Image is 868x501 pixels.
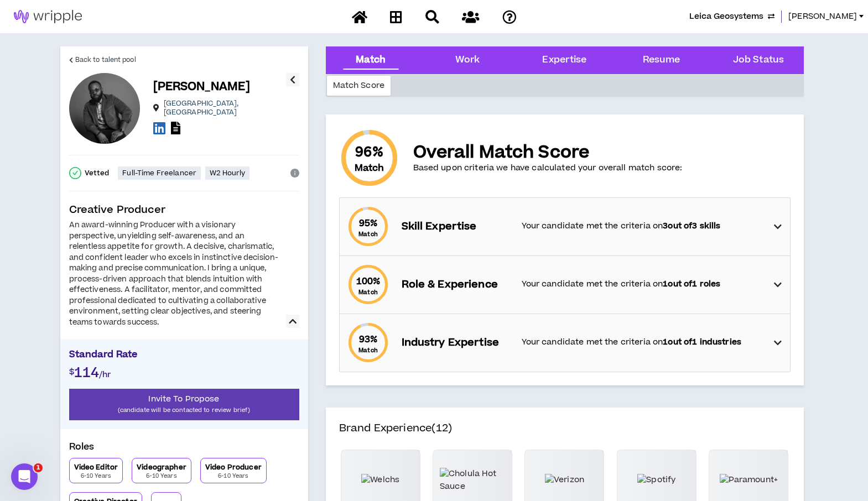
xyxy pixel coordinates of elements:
[34,463,43,472] span: 1
[355,144,383,161] span: 96 %
[122,169,196,178] p: Full-Time Freelancer
[733,53,784,67] div: Job Status
[99,369,111,380] span: /hr
[339,421,791,450] h4: Brand Experience (12)
[340,314,790,372] div: 93%MatchIndustry ExpertiseYour candidate met the criteria on1out of1 industries
[340,198,790,255] div: 95%MatchSkill ExpertiseYour candidate met the criteria on3out of3 skills
[358,288,378,296] small: Match
[356,53,386,67] div: Match
[455,53,480,67] div: Work
[327,76,391,96] div: Match Score
[340,256,790,314] div: 100%MatchRole & ExperienceYour candidate met the criteria on1out of1 roles
[164,99,286,117] p: [GEOGRAPHIC_DATA] , [GEOGRAPHIC_DATA]
[663,278,720,290] strong: 1 out of 1 roles
[69,73,140,144] div: Malachi L.
[522,336,763,348] p: Your candidate met the criteria on
[74,363,99,383] span: 114
[359,333,377,346] span: 93 %
[69,440,299,458] p: Roles
[413,143,683,163] p: Overall Match Score
[148,393,219,405] span: Invite To Propose
[358,346,378,354] small: Match
[663,336,741,348] strong: 1 out of 1 industries
[137,463,186,472] p: Videographer
[689,11,775,23] button: Leica Geosystems
[402,277,511,293] p: Role & Experience
[355,161,384,175] small: Match
[85,169,110,178] p: Vetted
[402,335,511,351] p: Industry Expertise
[522,278,763,290] p: Your candidate met the criteria on
[358,230,378,238] small: Match
[663,220,720,232] strong: 3 out of 3 skills
[210,169,245,178] p: W2 Hourly
[788,11,857,23] span: [PERSON_NAME]
[69,366,74,378] span: $
[720,474,778,486] img: Paramount+
[402,219,511,234] p: Skill Expertise
[356,275,381,288] span: 100 %
[440,468,505,493] img: Cholula Hot Sauce
[69,46,136,73] a: Back to talent pool
[643,53,680,67] div: Resume
[637,474,675,486] img: Spotify
[146,472,176,481] p: 6-10 Years
[11,463,38,490] iframe: Intercom live chat
[81,472,111,481] p: 6-10 Years
[689,11,763,23] span: Leica Geosystems
[69,405,299,415] p: (candidate will be contacted to review brief)
[69,202,299,218] p: Creative Producer
[290,169,299,178] span: info-circle
[218,472,248,481] p: 6-10 Years
[74,463,118,472] p: Video Editor
[69,389,299,420] button: Invite To Propose(candidate will be contacted to review brief)
[361,474,399,486] img: Welchs
[522,220,763,232] p: Your candidate met the criteria on
[205,463,262,472] p: Video Producer
[75,55,136,65] span: Back to talent pool
[153,79,251,95] p: [PERSON_NAME]
[69,220,279,328] div: An award-winning Producer with a visionary perspective, unyielding self-awareness, and an relentl...
[413,163,683,174] p: Based upon criteria we have calculated your overall match score:
[69,348,299,364] p: Standard Rate
[545,474,584,486] img: Verizon
[542,53,586,67] div: Expertise
[69,167,81,179] span: check-circle
[359,217,377,230] span: 95 %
